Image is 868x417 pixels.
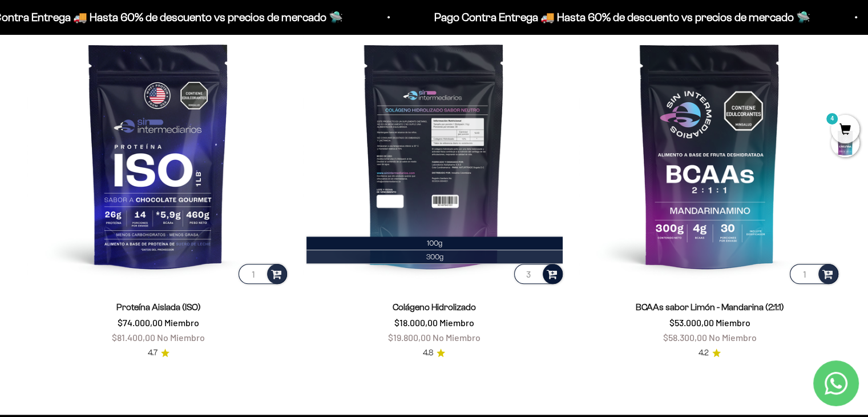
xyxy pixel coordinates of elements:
[423,347,445,359] a: 4.84.8 de 5.0 estrellas
[433,332,481,343] span: No Miembro
[439,317,474,328] span: Miembro
[825,112,839,126] mark: 4
[663,332,707,343] span: $58.300,00
[388,332,431,343] span: $19.800,00
[157,332,205,343] span: No Miembro
[164,317,199,328] span: Miembro
[636,302,784,312] a: BCAAs sabor Limón - Mandarina (2:1:1)
[148,347,158,359] span: 4.7
[831,124,859,137] a: 4
[423,347,433,359] span: 4.8
[431,8,807,26] p: Pago Contra Entrega 🚚 Hasta 60% de descuento vs precios de mercado 🛸
[716,317,750,328] span: Miembro
[118,317,163,328] span: $74.000,00
[699,347,709,359] span: 4.2
[699,347,721,359] a: 4.24.2 de 5.0 estrellas
[394,317,438,328] span: $18.000,00
[112,332,155,343] span: $81.400,00
[709,332,757,343] span: No Miembro
[303,24,565,286] img: Colágeno Hidrolizado
[393,302,476,312] a: Colágeno Hidrolizado
[148,347,169,359] a: 4.74.7 de 5.0 estrellas
[427,239,442,247] span: 100g
[426,252,443,261] span: 300g
[116,302,201,312] a: Proteína Aislada (ISO)
[669,317,714,328] span: $53.000,00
